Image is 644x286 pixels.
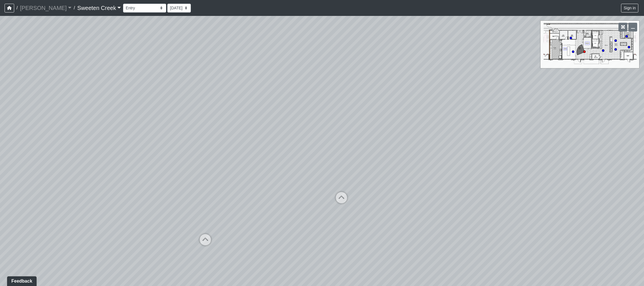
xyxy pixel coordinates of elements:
[14,2,20,14] span: /
[71,2,77,14] span: /
[77,2,121,14] a: Sweeten Creek
[621,4,638,12] button: Sign in
[4,275,39,286] iframe: Ybug feedback widget
[20,2,71,14] a: [PERSON_NAME]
